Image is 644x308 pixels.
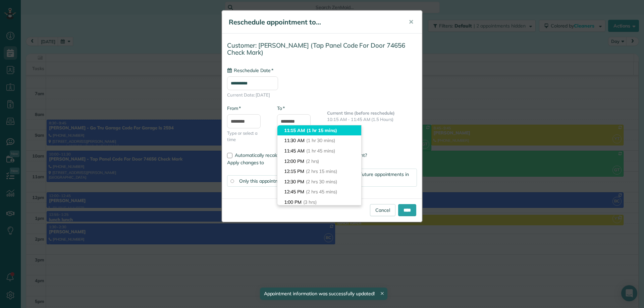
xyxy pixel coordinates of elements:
[277,187,361,197] li: 12:45 PM
[306,189,337,195] span: (2 hrs 45 mins)
[277,125,361,136] li: 11:15 AM
[277,177,361,187] li: 12:30 PM
[277,146,361,156] li: 11:45 AM
[370,204,395,216] a: Cancel
[227,42,417,56] h4: Customer: [PERSON_NAME] (Tap Panel Code For Door 74656 Check Mark)
[307,127,337,133] span: (1 hr 15 mins)
[227,130,267,143] span: Type or select a time
[327,110,395,116] b: Current time (before reschedule)
[277,197,361,207] li: 1:00 PM
[306,148,335,154] span: (1 hr 45 mins)
[227,105,241,112] label: From
[277,135,361,146] li: 11:30 AM
[306,179,337,185] span: (2 hrs 30 mins)
[229,17,399,27] h5: Reschedule appointment to...
[335,171,409,184] span: This and all future appointments in this series
[230,180,234,183] input: Only this appointment
[235,152,367,158] span: Automatically recalculate amount owed for this appointment?
[306,137,335,143] span: (1 hr 30 mins)
[239,178,286,184] span: Only this appointment
[409,18,414,26] span: ✕
[227,159,417,166] label: Apply changes to
[327,116,417,123] p: 10:15 AM - 11:45 AM (1.5 Hours)
[306,158,319,164] span: (2 hrs)
[303,199,317,205] span: (3 hrs)
[277,156,361,167] li: 12:00 PM
[227,67,273,74] label: Reschedule Date
[227,92,417,98] span: Current Date: [DATE]
[277,166,361,177] li: 12:15 PM
[260,288,387,300] div: Appointment information was successfully updated!
[277,105,285,112] label: To
[306,168,337,174] span: (2 hrs 15 mins)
